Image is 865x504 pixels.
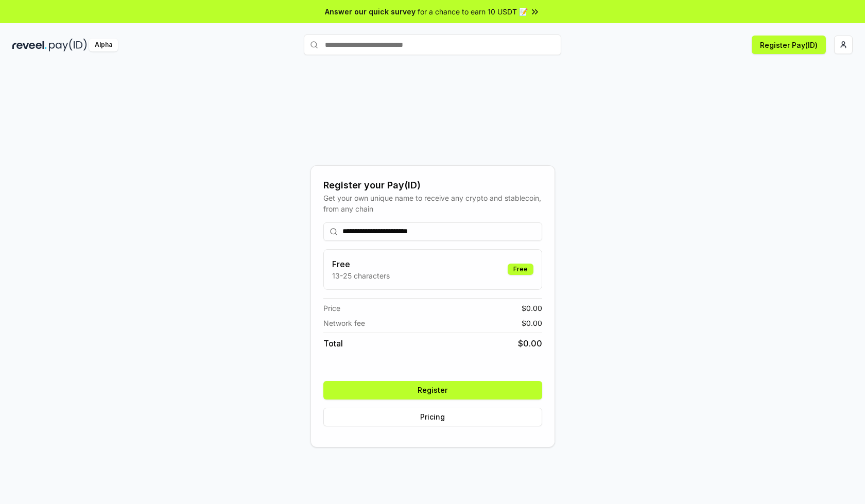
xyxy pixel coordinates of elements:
span: Price [323,303,340,314]
span: $ 0.00 [522,318,542,328]
button: Pricing [323,408,542,426]
button: Register Pay(ID) [752,36,826,54]
button: Register [323,381,542,399]
span: $ 0.00 [522,303,542,314]
div: Alpha [89,39,118,51]
h3: Free [332,258,390,270]
span: Total [323,337,343,350]
span: for a chance to earn 10 USDT 📝 [418,6,528,17]
span: Network fee [323,318,365,328]
img: reveel_dark [12,39,47,51]
p: 13-25 characters [332,270,390,281]
span: Answer our quick survey [325,6,416,17]
span: $ 0.00 [518,337,542,350]
div: Get your own unique name to receive any crypto and stablecoin, from any chain [323,193,542,214]
div: Register your Pay(ID) [323,178,542,193]
div: Free [508,264,533,275]
img: pay_id [49,39,87,51]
